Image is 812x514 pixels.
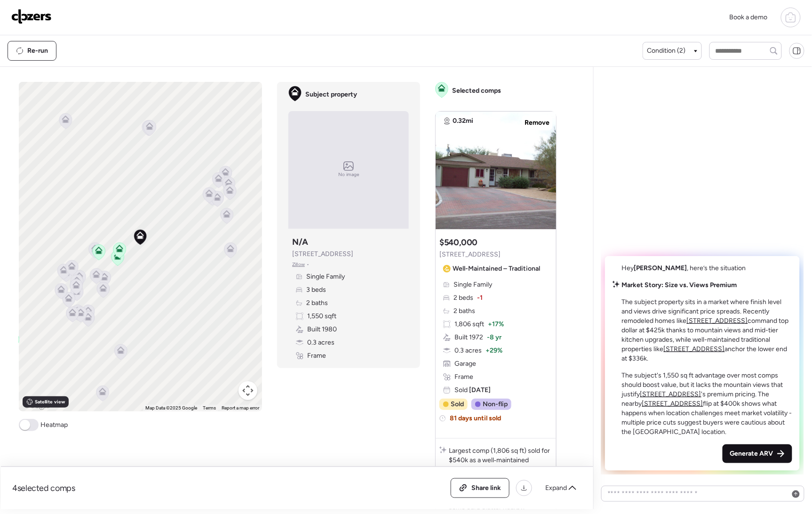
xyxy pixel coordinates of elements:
a: [STREET_ADDRESS] [642,400,703,408]
p: The subject property sits in a market where finish level and views drive significant price spread... [622,297,792,363]
span: 2 baths [306,298,328,308]
a: [STREET_ADDRESS] [664,345,725,353]
span: Subject property [305,90,357,99]
span: Non-flip [483,400,508,409]
a: [STREET_ADDRESS] [687,317,748,325]
span: 4 selected comps [12,482,75,494]
span: Frame [307,351,326,361]
span: Generate ARV [730,449,773,458]
p: Largest comp (1,806 sq ft) sold for $540k as a well‑maintained traditional 2/2 with a garage, wor... [449,446,552,512]
a: Open this area in Google Maps (opens a new window) [21,399,52,411]
span: Sold [454,385,491,395]
button: Map camera controls [239,381,257,400]
span: + 29% [486,346,502,355]
span: Hey , here’s the situation [622,264,746,272]
span: Single Family [454,280,492,289]
span: Well-Maintained – Traditional [453,264,540,273]
span: [PERSON_NAME] [634,264,687,272]
a: Terms (opens in new tab) [203,405,216,410]
span: No image [338,171,359,178]
span: -1 [477,293,483,303]
span: Heatmap [40,420,68,430]
h3: $540,000 [439,237,478,248]
span: Sold [451,400,464,409]
img: Logo [11,9,52,24]
a: Report a map error [222,405,259,410]
span: 0.3 acres [454,346,482,355]
span: Frame [454,372,473,382]
span: 2 baths [454,306,475,316]
span: [STREET_ADDRESS] [292,249,353,259]
span: -8 yr [487,333,502,342]
span: Condition (2) [647,46,685,56]
span: 3 beds [306,285,326,295]
p: The subject's 1,550 sq ft advantage over most comps should boost value, but it lacks the mountain... [622,371,792,437]
span: Zillow [292,261,305,268]
span: Satellite view [35,398,65,406]
span: [DATE] [468,386,491,394]
span: Built 1972 [454,333,483,342]
a: [STREET_ADDRESS] [640,390,701,398]
span: 2 beds [454,293,473,303]
span: 0.3 acres [307,338,334,347]
span: 1,550 sqft [307,312,336,321]
span: Selected comps [452,86,501,96]
span: Remove [525,118,549,128]
span: 0.32mi [453,116,473,126]
span: Expand [545,483,567,493]
span: Re-run [27,46,48,56]
h3: N/A [292,236,308,248]
span: Garage [454,359,476,369]
span: • [307,261,309,268]
span: Map Data ©2025 Google [145,405,197,410]
span: Share link [471,483,501,493]
strong: Market Story: Size vs. Views Premium [622,281,737,289]
span: 1,806 sqft [454,320,484,329]
span: Built 1980 [307,325,337,334]
span: [STREET_ADDRESS] [439,250,501,259]
span: Single Family [306,272,345,281]
span: 81 days until sold [450,414,501,423]
span: Book a demo [730,13,768,21]
img: Google [21,399,52,411]
span: + 17% [488,320,504,329]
